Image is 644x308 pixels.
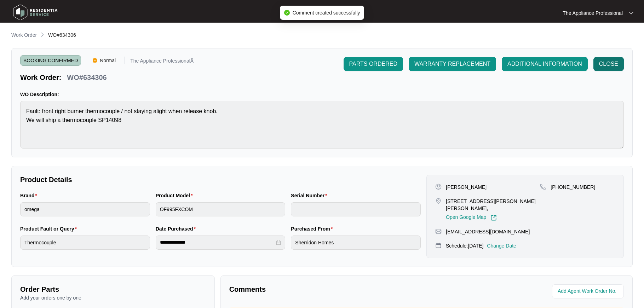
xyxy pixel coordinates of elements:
[446,184,487,191] p: [PERSON_NAME]
[229,284,422,294] p: Comments
[435,198,442,204] img: map-pin
[349,60,397,68] span: PARTS ORDERED
[593,57,624,71] button: CLOSE
[20,225,80,232] label: Product Fault or Query
[20,101,624,149] textarea: Fault: front right burner thermocouple / not staying alight when release knob. We will ship a the...
[20,236,150,250] input: Product Fault or Query
[446,215,497,221] a: Open Google Map
[20,284,206,294] p: Order Parts
[20,72,61,82] p: Work Order:
[446,242,483,249] p: Schedule: [DATE]
[20,192,40,199] label: Brand
[284,10,290,16] span: check-circle
[67,72,107,82] p: WO#634306
[20,55,81,66] span: BOOKING CONFIRMED
[40,32,45,37] img: chevron-right
[502,57,588,71] button: ADDITIONAL INFORMATION
[446,198,540,212] p: [STREET_ADDRESS][PERSON_NAME][PERSON_NAME],
[409,57,496,71] button: WARRANTY REPLACEMENT
[93,58,97,63] img: Vercel Logo
[344,57,403,71] button: PARTS ORDERED
[10,31,38,39] a: Work Order
[20,294,206,301] p: Add your orders one by one
[551,184,595,191] p: [PHONE_NUMBER]
[599,60,618,68] span: CLOSE
[11,2,60,23] img: residentia service logo
[435,242,442,249] img: map-pin
[293,10,360,16] span: Comment created successfully
[156,192,196,199] label: Product Model
[435,184,442,190] img: user-pin
[130,58,194,66] p: The Appliance ProfessionalÂ
[97,55,119,66] span: Normal
[490,215,497,221] img: Link-External
[48,32,76,38] span: WO#634306
[291,192,330,199] label: Serial Number
[291,225,335,232] label: Purchased From
[540,184,546,190] img: map-pin
[160,239,275,246] input: Date Purchased
[20,91,624,98] p: WO Description:
[446,228,530,235] p: [EMAIL_ADDRESS][DOMAIN_NAME]
[435,228,442,234] img: map-pin
[291,236,421,250] input: Purchased From
[629,11,633,15] img: dropdown arrow
[20,175,421,185] p: Product Details
[291,202,421,216] input: Serial Number
[563,10,623,17] p: The Appliance Professional
[11,31,37,39] p: Work Order
[20,202,150,216] input: Brand
[558,287,620,296] input: Add Agent Work Order No.
[156,225,199,232] label: Date Purchased
[156,202,286,216] input: Product Model
[487,242,516,249] p: Change Date
[507,60,582,68] span: ADDITIONAL INFORMATION
[414,60,490,68] span: WARRANTY REPLACEMENT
